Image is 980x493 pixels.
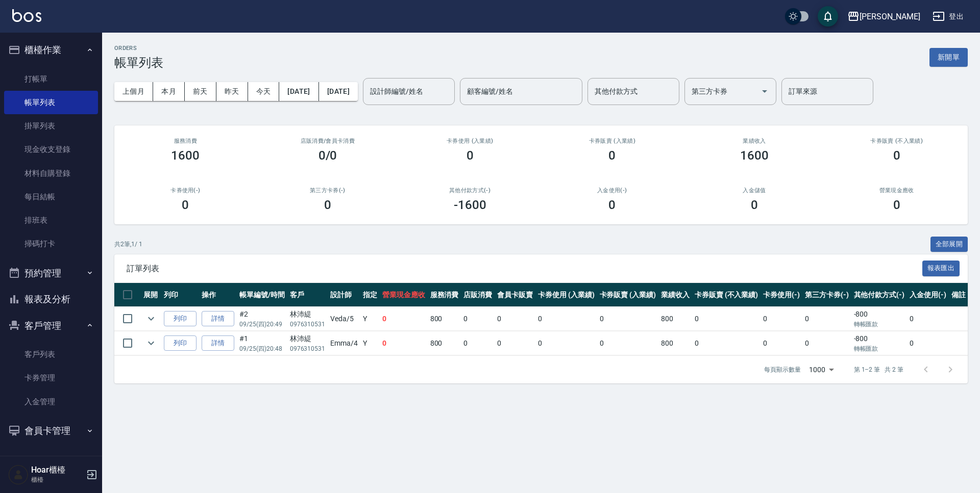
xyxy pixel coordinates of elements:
[535,307,597,331] td: 0
[164,311,197,327] button: 列印
[597,331,659,355] td: 0
[4,185,98,209] a: 每日結帳
[854,344,905,353] p: 轉帳匯款
[8,464,29,485] img: Person
[802,331,851,355] td: 0
[4,260,98,287] button: 預約管理
[608,148,616,163] h3: 0
[658,283,692,307] th: 業績收入
[922,261,960,276] button: 報表匯出
[553,138,671,144] h2: 卡券販賣 (入業績)
[4,390,98,413] a: 入金管理
[328,283,360,307] th: 設計師
[114,56,163,70] h3: 帳單列表
[4,366,98,390] a: 卡券管理
[461,331,495,355] td: 0
[4,418,98,444] button: 會員卡管理
[761,283,802,307] th: 卡券使用(-)
[153,82,185,101] button: 本月
[324,198,331,212] h3: 0
[454,198,486,212] h3: -1600
[290,344,326,353] p: 0976310531
[860,10,920,23] div: [PERSON_NAME]
[461,283,495,307] th: 店販消費
[949,283,968,307] th: 備註
[319,82,358,101] button: [DATE]
[185,82,216,101] button: 前天
[818,6,838,27] button: save
[290,333,326,344] div: 林沛緹
[696,187,814,194] h2: 入金儲值
[740,148,769,163] h3: 1600
[761,331,802,355] td: 0
[237,283,287,307] th: 帳單編號/時間
[171,148,200,163] h3: 1600
[851,307,908,331] td: -800
[141,283,161,307] th: 展開
[4,313,98,339] button: 客戶管理
[553,187,671,194] h2: 入金使用(-)
[535,331,597,355] td: 0
[851,283,908,307] th: 其他付款方式(-)
[922,263,960,273] a: 報表匯出
[237,307,287,331] td: #2
[854,365,903,374] p: 第 1–2 筆 共 2 筆
[843,6,924,27] button: [PERSON_NAME]
[182,198,189,212] h3: 0
[761,307,802,331] td: 0
[114,240,142,249] p: 共 2 筆, 1 / 1
[461,307,495,331] td: 0
[535,283,597,307] th: 卡券使用 (入業績)
[202,335,234,351] a: 詳情
[287,283,328,307] th: 客戶
[114,45,163,51] h2: ORDERS
[764,365,801,374] p: 每頁顯示數量
[380,307,428,331] td: 0
[854,320,905,329] p: 轉帳匯款
[328,331,360,355] td: Emma /4
[31,475,83,484] p: 櫃檯
[290,320,326,329] p: 0976310531
[802,307,851,331] td: 0
[411,187,529,194] h2: 其他付款方式(-)
[279,82,318,101] button: [DATE]
[608,198,616,212] h3: 0
[4,138,98,161] a: 現金收支登錄
[411,138,529,144] h2: 卡券使用 (入業績)
[495,331,535,355] td: 0
[930,237,968,252] button: 全部展開
[495,283,535,307] th: 會員卡販賣
[658,307,692,331] td: 800
[143,311,159,326] button: expand row
[756,83,773,99] button: Open
[239,320,285,329] p: 09/25 (四) 20:49
[12,9,41,22] img: Logo
[838,138,955,144] h2: 卡券販賣 (不入業績)
[692,283,761,307] th: 卡券販賣 (不入業績)
[4,343,98,366] a: 客戶列表
[4,37,98,63] button: 櫃檯作業
[127,138,244,144] h3: 服務消費
[692,331,761,355] td: 0
[428,331,461,355] td: 800
[907,331,949,355] td: 0
[805,356,838,383] div: 1000
[597,307,659,331] td: 0
[216,82,248,101] button: 昨天
[318,148,337,163] h3: 0/0
[928,7,968,26] button: 登出
[4,91,98,114] a: 帳單列表
[893,198,900,212] h3: 0
[428,283,461,307] th: 服務消費
[4,209,98,232] a: 排班表
[597,283,659,307] th: 卡券販賣 (入業績)
[290,309,326,320] div: 林沛緹
[851,331,908,355] td: -800
[237,331,287,355] td: #1
[929,48,968,67] button: 新開單
[143,335,159,351] button: expand row
[4,114,98,138] a: 掛單列表
[4,286,98,313] button: 報表及分析
[4,67,98,91] a: 打帳單
[802,283,851,307] th: 第三方卡券(-)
